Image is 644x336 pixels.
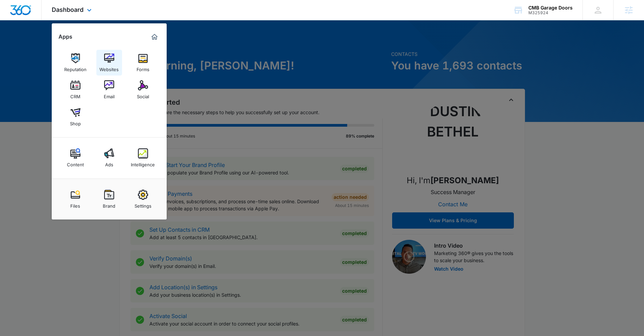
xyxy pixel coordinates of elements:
[149,31,160,42] a: Marketing 360® Dashboard
[130,50,156,76] a: Forms
[131,159,155,167] div: Intelligence
[70,90,80,99] div: CRM
[96,186,122,212] a: Brand
[63,77,88,103] a: CRM
[130,186,156,212] a: Settings
[96,50,122,76] a: Websites
[64,63,87,72] div: Reputation
[70,200,80,209] div: Files
[528,5,573,10] div: account name
[528,10,573,15] div: account id
[137,63,149,72] div: Forms
[67,159,84,167] div: Content
[137,90,149,99] div: Social
[130,77,156,103] a: Social
[52,6,84,13] span: Dashboard
[135,200,151,209] div: Settings
[63,145,88,171] a: Content
[105,159,113,167] div: Ads
[104,90,115,99] div: Email
[58,34,72,40] h2: Apps
[63,104,88,130] a: Shop
[70,118,81,126] div: Shop
[130,145,156,171] a: Intelligence
[63,50,88,76] a: Reputation
[99,63,119,72] div: Websites
[63,186,88,212] a: Files
[96,77,122,103] a: Email
[96,145,122,171] a: Ads
[103,200,115,209] div: Brand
